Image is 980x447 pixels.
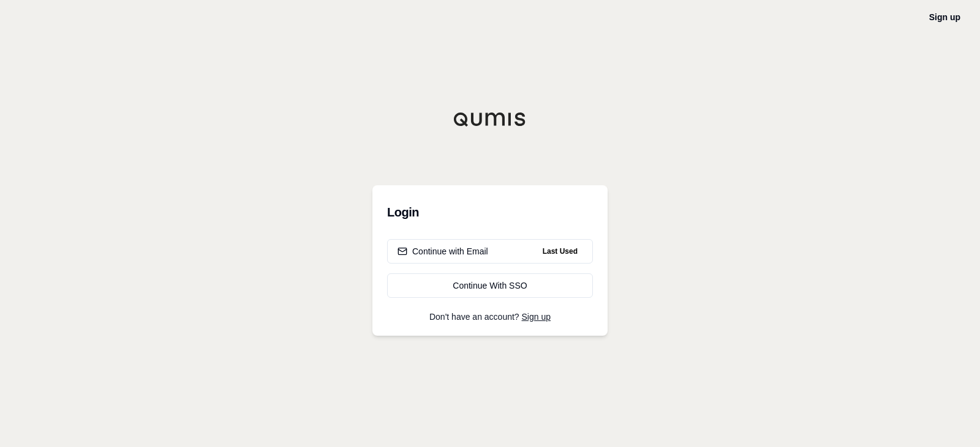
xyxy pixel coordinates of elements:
h3: Login [387,200,593,224]
button: Continue with EmailLast Used [387,239,593,264]
a: Sign up [522,312,551,322]
div: Continue With SSO [398,279,582,292]
a: Sign up [929,12,960,22]
p: Don't have an account? [387,312,593,321]
span: Last Used [538,244,582,259]
a: Continue With SSO [387,273,593,298]
div: Continue with Email [398,245,488,257]
img: Qumis [453,112,527,127]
